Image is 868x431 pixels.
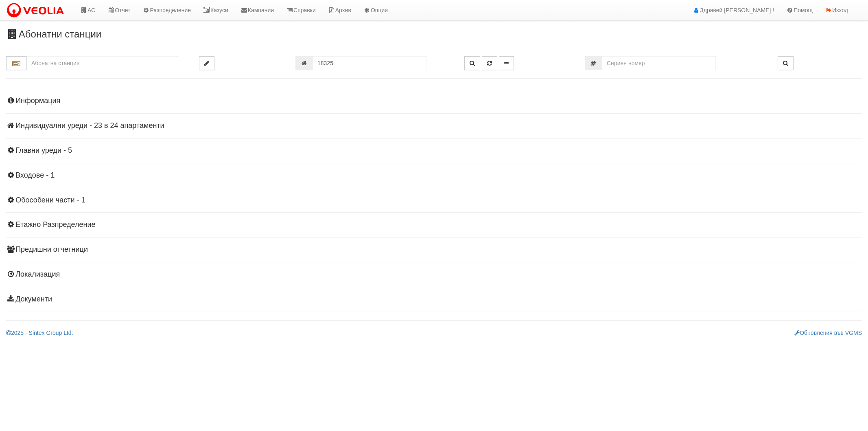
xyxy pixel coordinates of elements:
[6,97,862,105] h4: Информация
[6,246,862,254] h4: Предишни отчетници
[6,172,862,180] h4: Входове - 1
[313,56,426,70] input: Партида №
[6,270,862,279] h4: Локализация
[6,122,862,130] h4: Индивидуални уреди - 23 в 24 апартаменти
[26,56,179,70] input: Абонатна станция
[6,330,73,336] a: 2025 - Sintex Group Ltd.
[6,196,862,205] h4: Обособени части - 1
[6,147,862,155] h4: Главни уреди - 5
[6,29,862,40] h3: Абонатни станции
[6,221,862,229] h4: Етажно Разпределение
[6,2,68,19] img: VeoliaLogo.png
[794,330,862,336] a: Обновления във VGMS
[602,56,716,70] input: Сериен номер
[6,295,862,303] h4: Документи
